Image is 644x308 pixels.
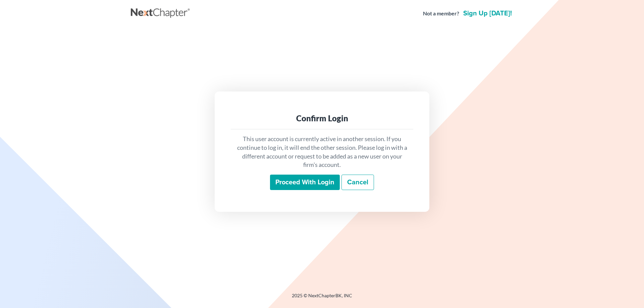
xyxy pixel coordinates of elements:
[270,175,340,190] input: Proceed with login
[236,135,408,169] p: This user account is currently active in another session. If you continue to log in, it will end ...
[236,113,408,124] div: Confirm Login
[423,10,459,17] strong: Not a member?
[131,292,513,304] div: 2025 © NextChapterBK, INC
[462,10,513,17] a: Sign up [DATE]!
[341,175,374,190] a: Cancel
